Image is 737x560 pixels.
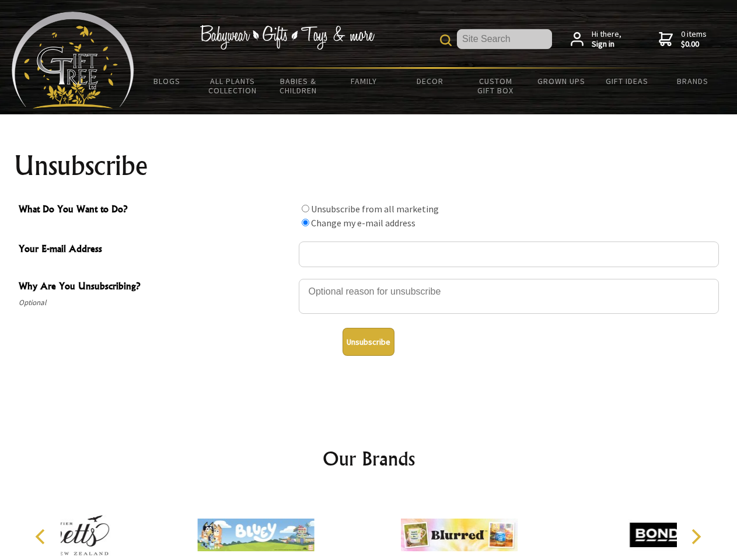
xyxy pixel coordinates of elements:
span: Optional [19,296,293,310]
a: Babies & Children [266,69,331,103]
h2: Our Brands [23,444,714,473]
a: Decor [397,69,463,93]
input: What Do You Want to Do? [302,219,309,226]
span: What Do You Want to Do? [19,202,293,219]
input: What Do You Want to Do? [302,205,309,212]
a: Gift Ideas [594,69,660,93]
strong: Sign in [592,39,621,50]
img: Babywear - Gifts - Toys & more [200,25,375,50]
textarea: Why Are You Unsubscribing? [299,279,719,314]
a: BLOGS [134,69,200,93]
a: Grown Ups [528,69,594,93]
img: Babyware - Gifts - Toys and more... [12,12,134,108]
button: Unsubscribe [343,328,394,356]
span: Hi there, [592,29,621,50]
input: Site Search [457,29,552,49]
strong: $0.00 [681,39,707,50]
a: Custom Gift Box [463,69,529,103]
a: All Plants Collection [200,69,266,103]
span: Your E-mail Address [19,242,293,258]
span: Why Are You Unsubscribing? [19,279,293,296]
a: 0 items$0.00 [659,29,707,50]
button: Next [683,524,708,549]
label: Change my e-mail address [311,217,415,229]
a: Hi there,Sign in [571,29,621,50]
img: product search [440,34,452,46]
h1: Unsubscribe [14,152,724,180]
a: Family [331,69,397,93]
span: 0 items [681,29,707,50]
button: Previous [29,524,55,549]
label: Unsubscribe from all marketing [311,203,439,215]
a: Brands [660,69,726,93]
input: Your E-mail Address [299,242,719,267]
